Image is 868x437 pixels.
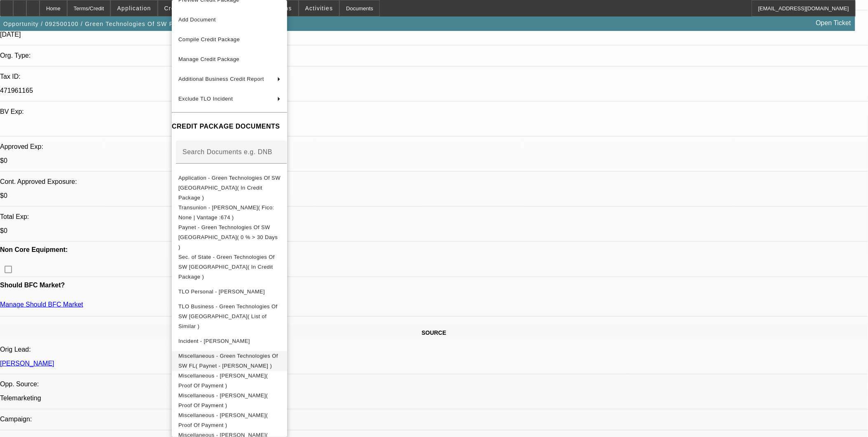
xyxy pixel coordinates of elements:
[178,96,233,102] span: Exclude TLO Incident
[178,204,274,221] span: Transunion - [PERSON_NAME]( Fico: None | Vantage :674 )
[172,282,287,302] button: TLO Personal - Taylor, Christopher
[178,76,264,82] span: Additional Business Credit Report
[172,302,287,331] button: TLO Business - Green Technologies Of SW FL( List of Similar )
[178,353,278,369] span: Miscellaneous - Green Technologies Of SW FL( Paynet - [PERSON_NAME] )
[172,252,287,282] button: Sec. of State - Green Technologies Of SW FL( In Credit Package )
[172,223,287,252] button: Paynet - Green Technologies Of SW FL( 0 % > 30 Days )
[178,412,268,428] span: Miscellaneous - [PERSON_NAME]( Proof Of Payment )
[172,173,287,203] button: Application - Green Technologies Of SW FL( In Credit Package )
[182,148,272,155] mat-label: Search Documents e.g. DNB
[178,36,240,42] span: Compile Credit Package
[172,351,287,371] button: Miscellaneous - Green Technologies Of SW FL( Paynet - Christopher Taylor )
[172,371,287,391] button: Miscellaneous - Taylor, Christopher( Proof Of Payment )
[178,289,265,295] span: TLO Personal - [PERSON_NAME]
[178,56,239,62] span: Manage Credit Package
[178,373,268,389] span: Miscellaneous - [PERSON_NAME]( Proof Of Payment )
[178,303,278,329] span: TLO Business - Green Technologies Of SW [GEOGRAPHIC_DATA]( List of Similar )
[178,392,268,409] span: Miscellaneous - [PERSON_NAME]( Proof Of Payment )
[172,411,287,430] button: Miscellaneous - Taylor, Christopher( Proof Of Payment )
[178,338,250,344] span: Incident - [PERSON_NAME]
[178,175,281,201] span: Application - Green Technologies Of SW [GEOGRAPHIC_DATA]( In Credit Package )
[178,224,278,250] span: Paynet - Green Technologies Of SW [GEOGRAPHIC_DATA]( 0 % > 30 Days )
[172,122,287,132] h4: CREDIT PACKAGE DOCUMENTS
[172,391,287,411] button: Miscellaneous - Taylor, Christopher( Proof Of Payment )
[178,254,275,280] span: Sec. of State - Green Technologies Of SW [GEOGRAPHIC_DATA]( In Credit Package )
[178,16,216,23] span: Add Document
[172,203,287,223] button: Transunion - Taylor, Christopher( Fico: None | Vantage :674 )
[172,331,287,351] button: Incident - Taylor, Christopher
